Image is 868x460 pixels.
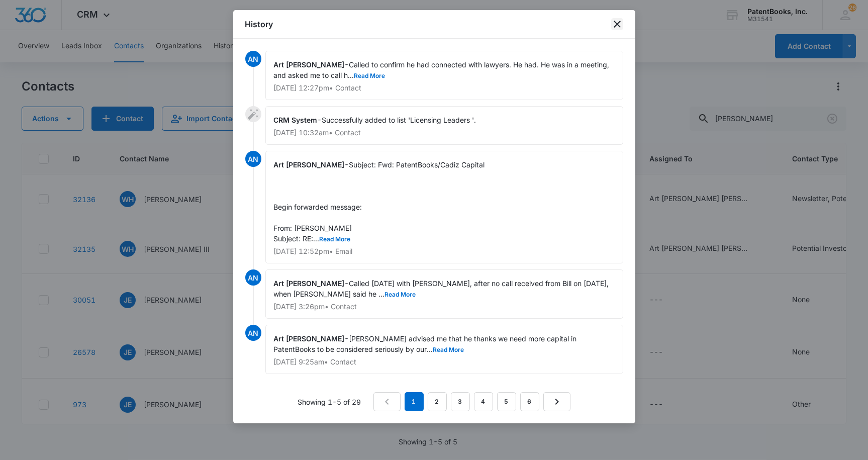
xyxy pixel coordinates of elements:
span: AN [245,51,261,67]
span: CRM System [274,116,318,124]
a: Page 2 [428,392,447,411]
button: Read More [385,292,416,298]
span: AN [245,325,261,341]
span: Art [PERSON_NAME] [274,334,345,343]
button: Read More [433,347,464,353]
p: [DATE] 9:25am • Contact [274,358,615,365]
button: Read More [354,73,385,79]
span: Art [PERSON_NAME] [274,160,345,169]
div: - [265,325,623,374]
button: Read More [320,236,351,242]
div: - [265,106,623,145]
a: Page 4 [474,392,493,411]
em: 1 [405,392,424,411]
h1: History [245,18,273,30]
span: Art [PERSON_NAME] [274,60,345,69]
span: AN [245,151,261,167]
p: [DATE] 10:32am • Contact [274,129,615,136]
span: Art [PERSON_NAME] [274,279,345,288]
nav: Pagination [373,392,570,411]
p: [DATE] 3:26pm • Contact [274,303,615,310]
span: [PERSON_NAME] advised me that he thanks we need more capital in PatentBooks to be considered seri... [274,334,579,353]
div: - [265,51,623,100]
a: Page 6 [520,392,539,411]
button: close [611,18,623,30]
span: Subject: Fwd: PatentBooks/Cadiz Capital Begin forwarded message: From: [PERSON_NAME] Subject: RE:... [274,160,485,243]
p: Showing 1-5 of 29 [298,397,361,407]
div: - [265,151,623,263]
span: Called to confirm he had connected with lawyers. He had. He was in a meeting, and asked me to cal... [274,60,612,79]
p: [DATE] 12:27pm • Contact [274,84,615,91]
span: Successfully added to list 'Licensing Leaders '. [322,116,476,124]
a: Page 5 [497,392,516,411]
a: Page 3 [451,392,470,411]
a: Next Page [543,392,570,411]
span: Called [DATE] with [PERSON_NAME], after no call received from Bill on [DATE], when [PERSON_NAME] ... [274,279,611,298]
div: - [265,269,623,319]
span: AN [245,269,261,286]
p: [DATE] 12:52pm • Email [274,248,615,255]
